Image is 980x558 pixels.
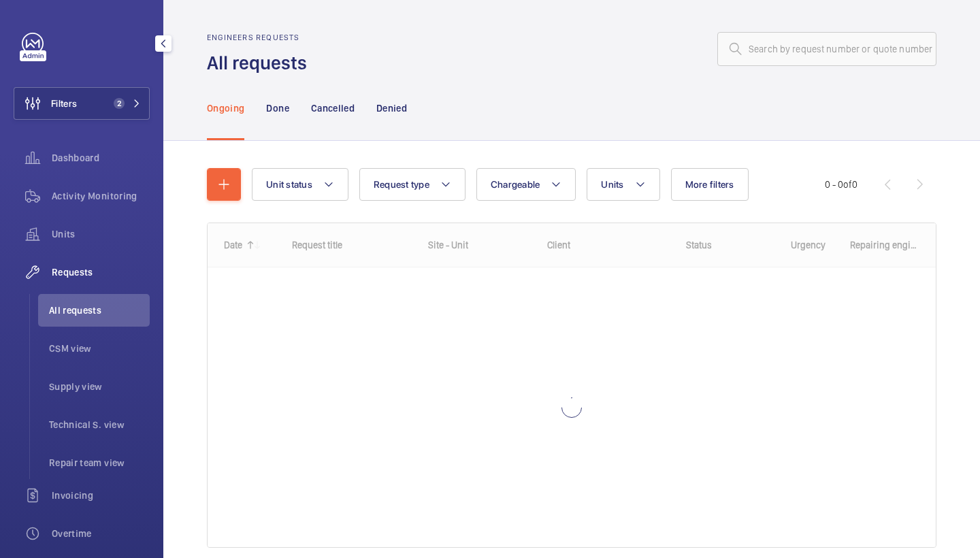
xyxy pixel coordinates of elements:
[717,32,936,66] input: Search by request number or quote number
[266,101,289,115] p: Done
[51,97,77,110] span: Filters
[207,101,244,115] p: Ongoing
[114,98,125,109] span: 2
[52,227,150,241] span: Units
[14,87,150,120] button: Filters2
[476,168,576,201] button: Chargeable
[671,168,749,201] button: More filters
[49,342,150,355] span: CSM view
[843,179,852,190] span: of
[52,265,150,279] span: Requests
[252,168,348,201] button: Unit status
[49,456,150,470] span: Repair team view
[207,33,315,42] h2: Engineers requests
[52,151,150,165] span: Dashboard
[49,303,150,317] span: All requests
[52,189,150,203] span: Activity Monitoring
[825,180,857,189] span: 0 - 0 0
[311,101,355,115] p: Cancelled
[207,50,315,76] h1: All requests
[52,489,150,502] span: Invoicing
[49,418,150,431] span: Technical S. view
[587,168,659,201] button: Units
[491,179,540,190] span: Chargeable
[685,179,734,190] span: More filters
[374,179,429,190] span: Request type
[266,179,312,190] span: Unit status
[52,527,150,540] span: Overtime
[49,380,150,393] span: Supply view
[601,179,623,190] span: Units
[376,101,407,115] p: Denied
[359,168,465,201] button: Request type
